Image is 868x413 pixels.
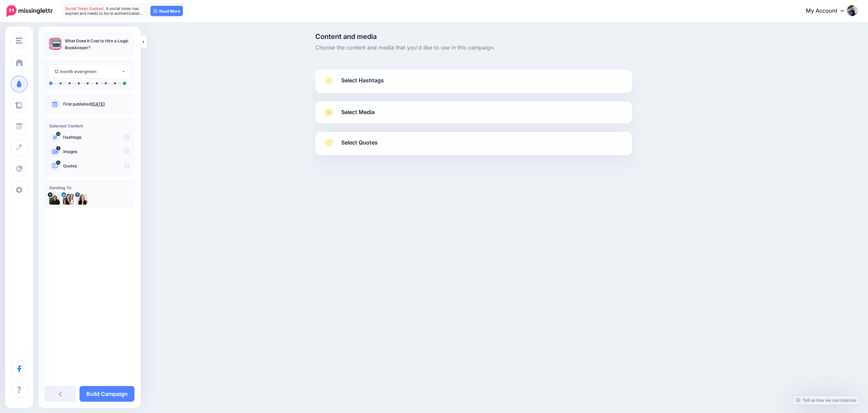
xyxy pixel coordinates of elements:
[341,76,384,85] span: Select Hashtags
[322,137,625,155] a: Select Quotes
[63,134,130,140] p: Hashtags
[315,33,632,40] span: Content and media
[63,163,130,169] p: Quotes
[76,194,87,205] img: 325356396_563029482349385_6594150499625394851_n-bsa130042.jpg
[54,68,121,75] div: 12 month evergreen
[315,43,632,52] span: Choose the content and media that you'd like to use in this campaign.
[56,146,60,150] span: 2
[65,6,105,11] span: Social Token Expired.
[49,194,60,205] img: qTmzClX--41366.jpg
[341,138,378,147] span: Select Quotes
[63,101,130,107] p: First published
[793,396,860,405] a: Tell us how we can improve
[49,38,61,50] img: edee390a30059862ba99e84ca0fb75fa_thumb.jpg
[63,149,130,155] p: Images
[6,5,53,17] img: Missinglettr
[65,6,143,16] span: A social token has expired and needs to be re-authenticated…
[91,101,105,107] a: [DATE]
[16,38,23,44] img: menu.png
[322,75,625,93] a: Select Hashtags
[322,107,625,118] a: Select Media
[49,65,130,78] button: 12 month evergreen
[150,6,183,16] a: Read More
[65,38,130,51] p: What Does It Cost to Hire a Legal Bookkeeper?
[49,185,130,190] h4: Sending To
[49,123,130,128] h4: Selected Content
[56,161,61,165] span: 14
[56,132,60,136] span: 10
[341,108,375,117] span: Select Media
[63,194,74,205] img: 1701893541883-44598.png
[799,3,858,19] a: My Account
